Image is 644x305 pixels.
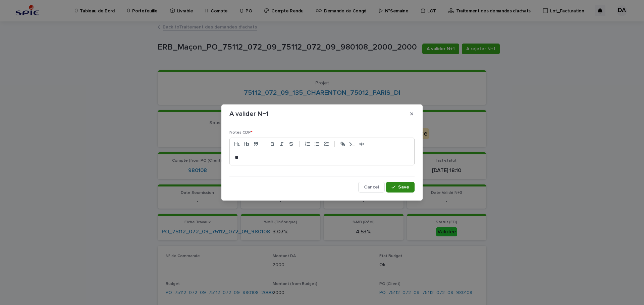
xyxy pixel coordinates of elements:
span: Cancel [364,185,379,189]
span: Save [398,185,409,189]
span: Notes CDP [229,131,253,135]
button: Cancel [358,182,385,193]
button: Save [386,182,415,193]
p: A valider N+1 [229,110,269,118]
